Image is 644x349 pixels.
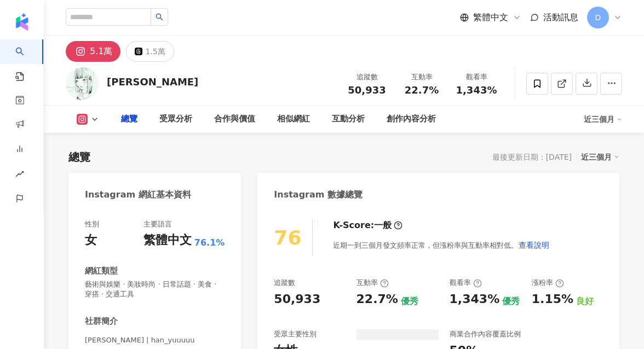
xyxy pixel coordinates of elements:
[357,291,398,308] div: 22.7%
[595,11,601,24] span: D
[15,163,24,188] span: rise
[576,295,594,307] div: 良好
[387,113,436,126] div: 創作內容分析
[85,316,118,327] div: 社群簡介
[85,280,225,299] span: 藝術與娛樂 · 美妝時尚 · 日常話題 · 美食 · 穿搭 · 交通工具
[85,265,118,277] div: 網紅類型
[85,232,97,249] div: 女
[374,219,392,231] div: 一般
[450,329,521,339] div: 商業合作內容覆蓋比例
[332,113,365,126] div: 互動分析
[107,75,198,89] div: [PERSON_NAME]
[473,11,508,24] span: 繁體中文
[126,41,174,62] button: 1.5萬
[143,219,172,229] div: 主要語言
[346,72,388,83] div: 追蹤數
[121,113,137,126] div: 總覽
[333,234,550,256] div: 近期一到三個月發文頻率正常，但漲粉率與互動率相對低。
[456,72,497,83] div: 觀看率
[85,335,225,345] span: [PERSON_NAME] | han_yuuuuu
[401,295,418,307] div: 優秀
[90,44,112,59] div: 5.1萬
[456,85,497,96] span: 1,343%
[274,189,363,201] div: Instagram 數據總覽
[348,84,386,96] span: 50,933
[13,13,31,31] img: logo icon
[543,12,578,22] span: 活動訊息
[156,13,163,21] span: search
[502,295,520,307] div: 優秀
[450,291,500,308] div: 1,343%
[450,278,482,288] div: 觀看率
[274,278,295,288] div: 追蹤數
[519,241,549,249] span: 查看說明
[274,291,320,308] div: 50,933
[274,329,317,339] div: 受眾主要性別
[401,72,442,83] div: 互動率
[85,219,99,229] div: 性別
[492,153,572,161] div: 最後更新日期：[DATE]
[145,44,165,59] div: 1.5萬
[15,39,37,82] a: search
[85,189,191,201] div: Instagram 網紅基本資料
[357,278,389,288] div: 互動率
[532,291,573,308] div: 1.15%
[214,113,255,126] div: 合作與價值
[277,113,310,126] div: 相似網紅
[66,67,99,100] img: KOL Avatar
[584,110,622,128] div: 近三個月
[274,226,301,249] div: 76
[159,113,192,126] div: 受眾分析
[333,219,403,231] div: K-Score :
[143,232,192,249] div: 繁體中文
[581,150,619,164] div: 近三個月
[66,41,120,62] button: 5.1萬
[194,237,225,249] span: 76.1%
[68,149,90,165] div: 總覽
[532,278,564,288] div: 漲粉率
[518,234,550,256] button: 查看說明
[405,85,439,96] span: 22.7%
